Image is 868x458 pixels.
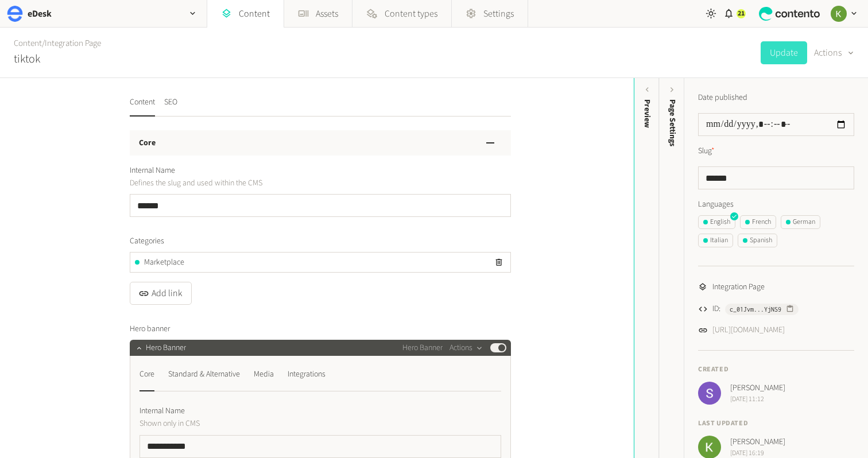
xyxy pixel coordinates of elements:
span: Integration Page [712,281,765,293]
img: Sean Callan [698,382,721,405]
div: English [703,217,730,227]
a: Integration Page [45,37,101,49]
button: SEO [164,96,177,117]
span: ID: [712,303,720,315]
span: Internal Name [139,405,185,417]
div: Spanish [743,235,772,246]
span: Page Settings [666,99,679,146]
button: Actions [449,341,483,355]
button: Actions [814,41,854,64]
span: Content types [385,7,437,21]
h4: Created [698,364,854,375]
button: French [740,215,776,229]
span: Hero banner [130,323,170,335]
a: [URL][DOMAIN_NAME] [712,324,785,336]
span: Hero Banner [402,342,443,354]
span: [PERSON_NAME] [730,436,785,448]
button: Update [761,41,807,64]
div: Media [254,365,274,383]
p: Defines the slug and used within the CMS [130,177,391,189]
span: [PERSON_NAME] [730,382,785,394]
img: eDesk [7,6,23,22]
span: Categories [130,235,164,247]
h2: eDesk [28,7,52,21]
div: German [786,217,815,227]
div: Standard & Alternative [168,365,240,383]
button: Add link [130,282,192,305]
h2: tiktok [14,51,40,68]
label: Languages [698,199,854,211]
span: Settings [483,7,514,21]
a: Content [14,37,42,49]
span: 21 [738,9,745,19]
div: French [745,217,771,227]
span: Hero Banner [146,342,186,354]
span: [DATE] 11:12 [730,394,785,405]
div: Integrations [288,365,325,383]
label: Date published [698,92,747,104]
button: Content [130,96,155,117]
button: English [698,215,735,229]
button: c_01Jvm...YjNS9 [725,304,799,315]
img: Keelin Terry [831,6,847,22]
button: Spanish [738,234,777,247]
p: Shown only in CMS [139,417,401,430]
label: Slug [698,145,715,157]
button: Italian [698,234,733,247]
h4: Last updated [698,418,854,429]
span: c_01Jvm...YjNS9 [730,304,781,315]
div: Italian [703,235,728,246]
span: Marketplace [144,257,184,269]
div: Preview [641,99,653,128]
button: German [781,215,820,229]
span: Internal Name [130,165,175,177]
h3: Core [139,137,156,149]
div: Core [139,365,154,383]
span: / [42,37,45,49]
